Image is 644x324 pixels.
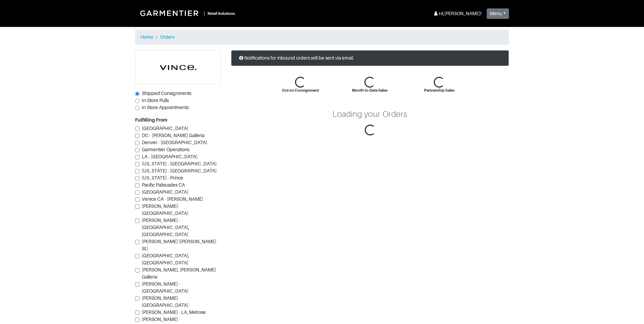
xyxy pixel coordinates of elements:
span: [GEOGRAPHIC_DATA] [142,126,188,131]
span: DC - [PERSON_NAME] Galleria [142,133,204,138]
input: In Store Appointments [135,106,139,110]
label: Fulfilling From [135,117,167,124]
input: [US_STATE] - Prince [135,176,139,181]
div: | [204,10,205,17]
a: |Retail Solutions [135,5,238,21]
input: [PERSON_NAME] - LA, Melrose [135,311,139,315]
small: Retail Solutions [207,11,235,15]
input: Venice CA - [PERSON_NAME] [135,197,139,202]
span: Venice CA - [PERSON_NAME] [142,196,203,202]
span: [GEOGRAPHIC_DATA] [142,189,188,195]
span: [US_STATE] - Prince [142,175,183,181]
span: [US_STATE] - [GEOGRAPHIC_DATA] [142,168,217,173]
span: [PERSON_NAME]-[GEOGRAPHIC_DATA] [142,203,188,216]
input: [PERSON_NAME] - [GEOGRAPHIC_DATA] [135,282,139,287]
input: Shipped Consignments [135,92,139,96]
a: Home [140,34,153,40]
span: LA - [GEOGRAPHIC_DATA] [142,154,197,159]
span: In-Store Pulls [142,98,169,103]
input: [PERSON_NAME][GEOGRAPHIC_DATA] [135,296,139,301]
input: In-Store Pulls [135,99,139,103]
input: DC - [PERSON_NAME] Galleria [135,134,139,138]
span: [PERSON_NAME], [PERSON_NAME] Galleria [142,267,216,280]
span: Shipped Consignments [142,91,191,96]
input: [PERSON_NAME][GEOGRAPHIC_DATA]. [135,318,139,322]
span: [PERSON_NAME] - [GEOGRAPHIC_DATA] [142,281,188,294]
span: Garmentier Operations [142,147,189,152]
span: [PERSON_NAME][GEOGRAPHIC_DATA] [142,295,188,308]
span: [US_STATE] - [GEOGRAPHIC_DATA] [142,161,217,166]
button: Menu [487,8,509,19]
input: Pacific Paliscades CA [135,183,139,188]
div: Month-to-Date Sales [352,88,388,93]
input: [US_STATE] - [GEOGRAPHIC_DATA] [135,169,139,173]
span: Pacific Paliscades CA [142,182,185,188]
input: Denver - [GEOGRAPHIC_DATA] [135,141,139,145]
img: cyAkLTq7csKWtL9WARqkkVaF.png [135,51,221,84]
span: Denver - [GEOGRAPHIC_DATA] [142,140,207,145]
img: Garmentier [136,7,204,20]
input: [GEOGRAPHIC_DATA], [GEOGRAPHIC_DATA] [135,254,139,258]
div: Hi, [PERSON_NAME] ! [433,10,481,17]
span: [PERSON_NAME] - LA, Melrose [142,310,206,315]
input: [PERSON_NAME], [PERSON_NAME] Galleria [135,268,139,272]
input: LA - [GEOGRAPHIC_DATA] [135,155,139,159]
span: [PERSON_NAME] - [GEOGRAPHIC_DATA], [GEOGRAPHIC_DATA] [142,218,189,237]
a: Orders [160,34,174,40]
div: Partnership Sales [424,88,455,93]
div: Loading your Orders [332,109,408,119]
span: [PERSON_NAME] ([PERSON_NAME] St.) [142,239,216,251]
span: In Store Appointments [142,105,189,110]
div: Notifications for inbound orders will be sent via email. [231,50,509,66]
span: [GEOGRAPHIC_DATA], [GEOGRAPHIC_DATA] [142,253,189,265]
nav: breadcrumb [135,30,509,45]
input: [US_STATE] - [GEOGRAPHIC_DATA] [135,162,139,166]
input: Garmentier Operations [135,148,139,152]
input: [GEOGRAPHIC_DATA] [135,190,139,195]
div: Out on Consignment [282,88,319,93]
input: [GEOGRAPHIC_DATA] [135,127,139,131]
input: [PERSON_NAME]-[GEOGRAPHIC_DATA] [135,204,139,209]
input: [PERSON_NAME] - [GEOGRAPHIC_DATA], [GEOGRAPHIC_DATA] [135,219,139,223]
input: [PERSON_NAME] ([PERSON_NAME] St.) [135,240,139,244]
